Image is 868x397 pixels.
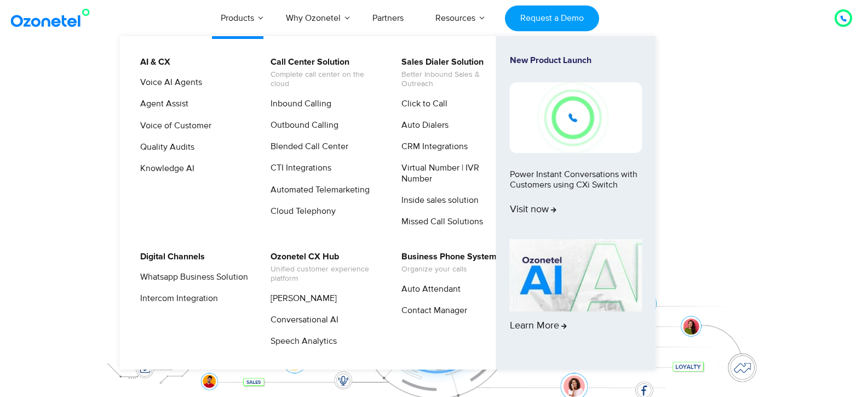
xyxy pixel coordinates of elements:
a: Speech Analytics [263,334,338,348]
span: Visit now [510,204,556,216]
a: Virtual Number | IVR Number [394,161,511,185]
a: Inside sales solution [394,194,480,207]
a: New Product LaunchPower Instant Conversations with Customers using CXi SwitchVisit now [510,55,642,235]
span: Organize your calls [401,265,497,274]
a: Cloud Telephony [263,205,337,218]
div: Turn every conversation into a growth engine for your enterprise. [92,151,777,163]
a: Quality Audits [133,140,196,154]
span: Unified customer experience platform [271,265,378,283]
a: Sales Dialer SolutionBetter Inbound Sales & Outreach [394,55,511,90]
span: Learn More [510,320,567,332]
a: Learn More [510,239,642,351]
span: Better Inbound Sales & Outreach [401,70,509,89]
a: Business Phone SystemOrganize your calls [394,250,498,276]
a: Ozonetel CX HubUnified customer experience platform [263,250,380,285]
a: Automated Telemarketing [263,183,371,197]
a: CRM Integrations [394,140,469,154]
a: Digital Channels [133,250,206,264]
div: Orchestrate Intelligent [92,70,777,105]
span: Complete call center on the cloud [271,70,378,89]
a: Whatsapp Business Solution [133,270,250,284]
a: Agent Assist [133,97,190,111]
a: Inbound Calling [263,97,333,111]
div: Customer Experiences [92,98,777,151]
a: Conversational AI [263,313,340,327]
a: Auto Attendant [394,282,462,296]
a: Contact Manager [394,304,469,317]
a: [PERSON_NAME] [263,292,338,305]
img: New-Project-17.png [510,82,642,152]
a: Intercom Integration [133,292,220,305]
a: Blended Call Center [263,140,350,154]
a: Outbound Calling [263,118,340,132]
a: Auto Dialers [394,118,450,132]
a: Call Center SolutionComplete call center on the cloud [263,55,380,90]
a: CTI Integrations [263,161,333,175]
a: Knowledge AI [133,162,196,175]
a: Click to Call [394,97,449,111]
a: Request a Demo [505,5,599,31]
img: AI [510,239,642,311]
a: Voice of Customer [133,119,213,133]
a: Voice AI Agents [133,76,204,89]
a: Missed Call Solutions [394,215,485,229]
a: AI & CX [133,55,172,69]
